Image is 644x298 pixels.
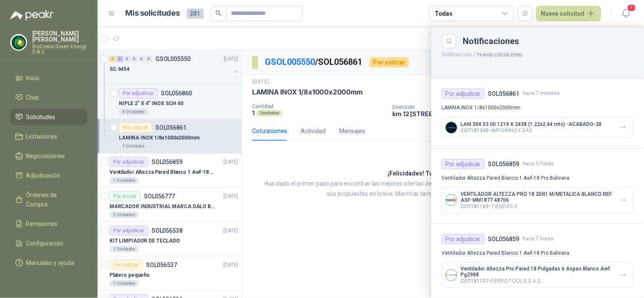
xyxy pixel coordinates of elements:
span: Manuales y ayuda [26,258,75,267]
span: COT181163 [461,203,489,209]
span: Inicio [26,73,40,83]
span: Remisiones [26,219,58,228]
a: Adjudicación [10,167,87,184]
span: hace 7 minutos [523,89,560,97]
h1: Mis solicitudes [126,7,180,19]
p: - TIENDAS K [461,203,613,209]
button: Notificaciones [442,52,473,58]
button: Close [442,34,456,48]
p: Ventilador Altezza Pared Blanco 1 Awf-18 Pro Balinera [442,249,634,257]
p: VENTILADOR ALTEZZA PRO 18 2EN1 M/METALICA BLANCO REF ASF-MM1877 48706 [461,191,613,203]
h4: SOL056861 [488,89,520,98]
img: Company Logo [446,270,457,281]
a: Órdenes de Compra [10,187,87,212]
img: Company Logo [11,34,27,50]
h4: SOL056859 [488,234,520,244]
div: Por adjudicar [442,89,485,99]
p: Ventilador Altezza Pared Blanco 1 Awf-18 Pro Balinera [442,174,634,182]
a: Chat [10,89,87,106]
h4: SOL056859 [488,159,520,169]
a: Inicio [10,70,87,86]
p: - FERROTOOLS S.A.S. [461,278,613,284]
img: Logo peakr [10,10,53,20]
p: / Nuevas cotizaciones [432,48,644,59]
img: Company Logo [446,122,457,133]
span: Solicitudes [26,112,56,122]
span: 7 [627,4,636,12]
a: Solicitudes [10,109,87,125]
span: Chat [26,93,39,102]
span: Negociaciones [26,151,65,161]
div: Todas [435,9,453,18]
div: Por adjudicar [442,159,485,169]
p: LAMINA INOX 1/8x1000x2000mm [442,104,634,112]
img: Company Logo [446,195,457,206]
div: Notificaciones [463,37,634,45]
span: search [216,10,222,16]
a: Manuales y ayuda [10,255,87,271]
a: Negociaciones [10,148,87,164]
span: COT181345 [461,128,489,134]
p: [PERSON_NAME] [PERSON_NAME] [32,31,87,42]
a: Remisiones [10,216,87,232]
p: BioCosta Green Energy S.A.S [32,44,87,54]
span: Licitaciones [26,132,58,141]
span: hace 7 horas [523,235,554,243]
button: Nueva solicitud [536,6,601,21]
span: Adjudicación [26,171,61,180]
span: Órdenes de Compra [26,190,79,209]
span: COT181137 [461,278,489,284]
a: Licitaciones [10,128,87,145]
a: Configuración [10,235,87,251]
button: 7 [619,6,634,21]
span: Configuración [26,239,64,248]
p: Ventilador Altezza Pro Pared 18 Pulgadas 6 Aspas Blanco Awf Pg2988 [461,266,613,278]
p: - IMPORINOX SAS [461,127,602,134]
p: LAM.304 03.00 1219 X 2438 (1.22x2.44 mts) -ACABADO-2B [461,121,602,127]
span: 281 [187,8,204,19]
div: Por adjudicar [442,234,485,244]
span: hace 5 horas [523,160,554,168]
